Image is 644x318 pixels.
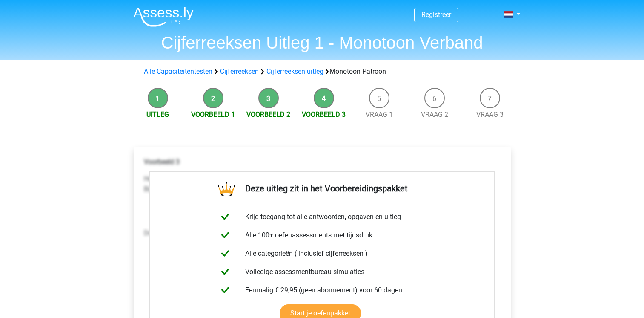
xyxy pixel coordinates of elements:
a: Cijferreeksen uitleg [266,67,323,75]
img: Monotonous_Example_3.png [144,201,290,221]
img: Assessly [133,7,194,27]
b: Voorbeeld 3 [144,158,180,166]
div: Monotoon Patroon [140,66,504,77]
a: Vraag 2 [421,110,448,119]
a: Registreer [421,11,451,19]
a: Alle Capaciteitentesten [144,67,212,75]
p: Deze reeks los je op dezelfde manier op als voorbeeld 1 en 2: [144,228,501,238]
a: Cijferreeksen [220,67,259,75]
a: Vraag 3 [476,110,504,119]
a: Voorbeeld 1 [191,110,235,119]
h1: Cijferreeksen Uitleg 1 - Monotoon Verband [126,32,518,53]
img: Monotonous_Example_3_2.png [144,245,290,313]
a: Vraag 1 [366,110,393,119]
a: Uitleg [146,110,169,119]
a: Voorbeeld 3 [302,110,346,119]
p: Hetzelfde soort reeks kun je ook tegenkomen bij een reeks waar de getallen steeds redelijk gelijk... [144,174,501,194]
a: Voorbeeld 2 [246,110,290,119]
